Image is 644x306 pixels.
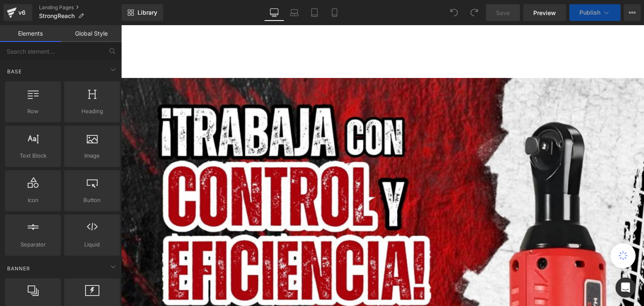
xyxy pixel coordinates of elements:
[61,25,122,42] a: Global Style
[569,4,621,21] button: Publish
[67,151,117,160] span: Image
[6,67,23,75] span: Base
[579,9,600,16] span: Publish
[615,277,636,298] div: Open Intercom Messenger
[533,8,556,17] span: Preview
[325,4,345,21] a: Mobile
[304,4,325,21] a: Tablet
[6,265,31,272] span: Banner
[8,107,58,116] span: Row
[39,13,75,19] span: StrongReach
[264,4,284,21] a: Desktop
[67,107,117,116] span: Heading
[8,151,58,160] span: Text Block
[624,4,641,21] button: More
[466,4,483,21] button: Redo
[8,196,58,205] span: Icon
[496,8,510,17] span: Save
[523,4,566,21] a: Preview
[138,9,157,16] span: Library
[122,4,163,21] a: New Library
[67,240,117,249] span: Liquid
[446,4,462,21] button: Undo
[284,4,304,21] a: Laptop
[17,7,27,18] div: v6
[67,196,117,205] span: Button
[39,4,122,11] a: Landing Pages
[8,240,58,249] span: Separator
[3,4,32,21] a: v6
